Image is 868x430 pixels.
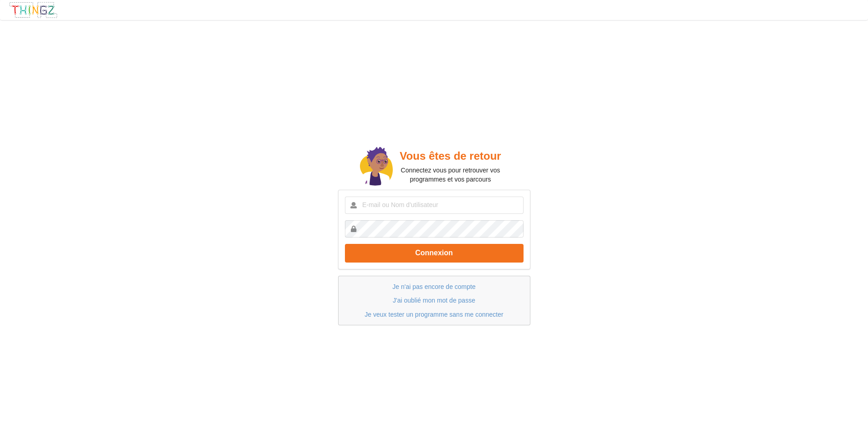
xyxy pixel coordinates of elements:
input: E-mail ou Nom d'utilisateur [345,197,524,214]
a: Je n'ai pas encore de compte [392,283,475,290]
p: Connectez vous pour retrouver vos programmes et vos parcours [393,166,508,184]
h2: Vous êtes de retour [393,149,508,163]
img: doc.svg [360,147,393,187]
button: Connexion [345,244,524,263]
img: thingz_logo.png [9,1,58,19]
a: J'ai oublié mon mot de passe [393,297,475,304]
a: Je veux tester un programme sans me connecter [365,311,503,318]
